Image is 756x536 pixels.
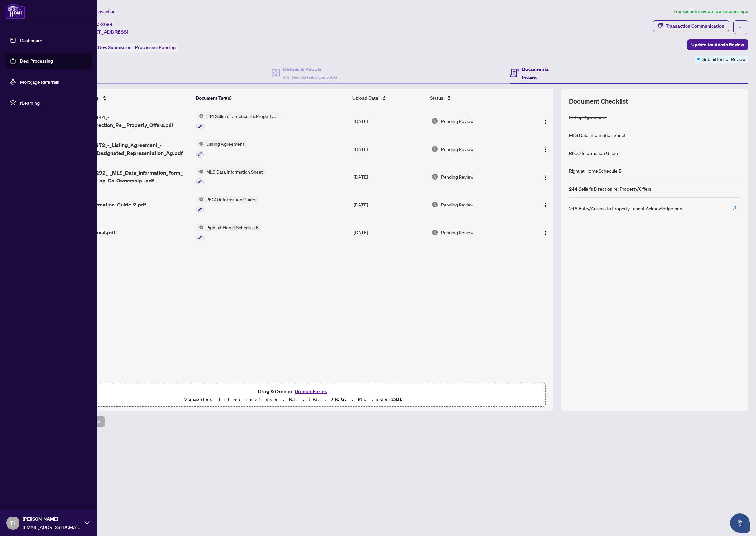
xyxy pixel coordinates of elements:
[204,168,266,175] span: MLS Data Information Sheet
[351,107,429,135] td: [DATE]
[20,79,59,85] a: Mortgage Referrals
[350,89,427,107] th: Upload Date
[441,173,473,180] span: Pending Review
[71,169,191,184] span: _Toronto__292_-_MLS_Data_Information_Form_-_Condo_Co-op_Co-Ownership_.pdf
[351,191,429,218] td: [DATE]
[196,196,204,203] img: Status Icon
[738,25,743,30] span: ellipsis
[68,89,193,107] th: (5) File Name
[543,119,548,125] img: Logo
[569,97,628,106] span: Document Checklist
[543,203,548,208] img: Logo
[283,65,337,73] h4: Details & People
[98,44,176,50] span: New Submission - Processing Pending
[81,9,116,15] span: View Transaction
[522,75,537,80] span: Required
[5,3,25,19] img: logo
[196,112,281,130] button: Status Icon244 Seller’s Direction re: Property/Offers
[20,99,88,106] span: rLearning
[543,147,548,152] img: Logo
[441,229,473,236] span: Pending Review
[196,224,204,231] img: Status Icon
[351,135,429,163] td: [DATE]
[522,65,549,73] h4: Documents
[81,28,128,36] span: [STREET_ADDRESS]
[431,229,438,236] img: Document Status
[569,149,618,156] div: RECO Information Guide
[687,39,748,50] button: Update for Admin Review
[702,56,746,63] span: Submitted for Review
[441,118,473,125] span: Pending Review
[431,145,438,153] img: Document Status
[71,201,146,208] span: RECO_Information_Guide-2.pdf
[352,94,378,102] span: Upload Date
[540,227,551,238] button: Logo
[431,118,438,125] img: Document Status
[431,173,438,180] img: Document Status
[351,218,429,246] td: [DATE]
[71,141,191,157] span: _Ontario__272_-_Listing_Agreement_-_Landlord_Designated_Representation_Ag.pdf
[351,163,429,191] td: [DATE]
[569,167,622,174] div: Right at Home Schedule B
[283,75,337,80] span: 4/4 Required Fields Completed
[441,201,473,208] span: Pending Review
[46,395,541,403] p: Supported files include .PDF, .JPG, .JPEG, .PNG under 25 MB
[258,387,329,395] span: Drag & Drop or
[196,168,266,186] button: Status IconMLS Data Information Sheet
[569,185,651,192] div: 244 Seller’s Direction re: Property/Offers
[204,224,261,231] span: Right at Home Schedule B
[196,112,204,119] img: Status Icon
[691,40,744,50] span: Update for Admin Review
[427,89,524,107] th: Status
[204,140,247,147] span: Listing Agreement
[540,171,551,182] button: Logo
[293,387,329,395] button: Upload Forms
[674,8,748,15] article: Transaction saved a few seconds ago
[569,114,607,121] div: Listing Agreement
[569,131,626,139] div: MLS Data Information Sheet
[569,205,684,212] div: 248 Entry/Access to Property Tenant Acknowledgement
[20,37,42,43] a: Dashboard
[430,94,443,102] span: Status
[540,116,551,126] button: Logo
[98,21,113,27] span: 53684
[540,199,551,210] button: Logo
[196,224,261,241] button: Status IconRight at Home Schedule B
[653,20,729,31] button: Transaction Communication
[23,516,81,523] span: [PERSON_NAME]
[42,383,545,407] span: Drag & Drop orUpload FormsSupported files include .PDF, .JPG, .JPEG, .PNG under25MB
[196,196,258,213] button: Status IconRECO Information Guide
[196,140,247,158] button: Status IconListing Agreement
[730,513,750,533] button: Open asap
[543,231,548,236] img: Logo
[543,175,548,180] img: Logo
[10,518,17,528] span: TL
[81,43,178,52] div: Status:
[23,523,81,530] span: [EMAIL_ADDRESS][DOMAIN_NAME]
[71,113,191,129] span: _Ontario__244_-_Sellers_Direction_Re__Property_Offers.pdf
[20,58,53,64] a: Deal Processing
[196,140,204,147] img: Status Icon
[666,21,724,31] div: Transaction Communication
[204,196,258,203] span: RECO Information Guide
[196,168,204,175] img: Status Icon
[193,89,350,107] th: Document Tag(s)
[431,201,438,208] img: Document Status
[441,145,473,153] span: Pending Review
[204,112,281,119] span: 244 Seller’s Direction re: Property/Offers
[540,144,551,154] button: Logo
